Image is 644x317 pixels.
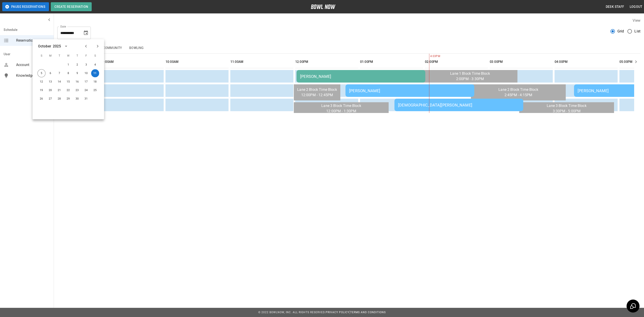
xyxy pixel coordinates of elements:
[398,103,520,107] div: [DEMOGRAPHIC_DATA][PERSON_NAME]
[38,44,51,49] div: October
[82,51,90,60] span: F
[64,95,72,103] button: Oct 29, 2025
[64,61,72,69] button: Oct 1, 2025
[230,55,293,68] th: 11:00AM
[350,311,386,314] a: Terms and Conditions
[38,78,46,86] button: Oct 12, 2025
[300,74,422,79] div: [PERSON_NAME]
[91,78,99,86] button: Oct 18, 2025
[628,3,644,11] button: Logout
[64,78,72,86] button: Oct 15, 2025
[64,51,72,60] span: W
[82,78,90,86] button: Oct 17, 2025
[349,88,471,93] div: [PERSON_NAME]
[55,78,64,86] button: Oct 14, 2025
[165,55,229,68] th: 10:00AM
[82,86,90,94] button: Oct 24, 2025
[82,95,90,103] button: Oct 31, 2025
[295,55,358,68] th: 12:00PM
[38,51,46,60] span: S
[634,29,640,34] span: List
[82,61,90,69] button: Oct 3, 2025
[82,69,90,77] button: Oct 10, 2025
[73,86,81,94] button: Oct 23, 2025
[99,43,126,53] button: Community
[101,55,164,68] th: 09:00AM
[47,95,55,103] button: Oct 27, 2025
[16,62,50,68] span: Account
[47,51,55,60] span: M
[57,43,640,53] div: inventory tabs
[73,51,81,60] span: T
[633,18,640,23] label: View
[94,43,102,50] button: Next month
[64,69,72,77] button: Oct 8, 2025
[47,78,55,86] button: Oct 13, 2025
[311,4,335,9] img: logo
[81,28,90,37] button: Choose date, selected date is Oct 11, 2025
[91,61,99,69] button: Oct 4, 2025
[91,69,99,77] button: Oct 11, 2025
[16,38,50,43] span: Reservations
[73,95,81,103] button: Oct 30, 2025
[38,69,46,77] button: Oct 5, 2025
[258,311,326,314] span: © 2022 BowlNow, Inc. All Rights Reserved.
[326,311,349,314] a: Privacy Policy
[38,86,46,94] button: Oct 19, 2025
[55,69,64,77] button: Oct 7, 2025
[126,43,147,53] button: Bowling
[16,73,50,78] span: Knowledge Base
[62,43,70,50] button: calendar view is open, switch to year view
[73,78,81,86] button: Oct 16, 2025
[82,43,90,50] button: Previous month
[47,86,55,94] button: Oct 20, 2025
[604,3,626,11] button: Desk Staff
[617,29,624,34] span: Grid
[55,86,64,94] button: Oct 21, 2025
[51,2,92,11] button: Create Reservation
[73,61,81,69] button: Oct 2, 2025
[38,95,46,103] button: Oct 26, 2025
[429,54,430,59] span: 4:03PM
[53,44,61,49] div: 2025
[91,86,99,94] button: Oct 25, 2025
[73,69,81,77] button: Oct 9, 2025
[64,86,72,94] button: Oct 22, 2025
[2,2,49,11] button: Pause Reservations
[55,95,64,103] button: Oct 28, 2025
[91,51,99,60] span: S
[47,69,55,77] button: Oct 6, 2025
[55,51,64,60] span: T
